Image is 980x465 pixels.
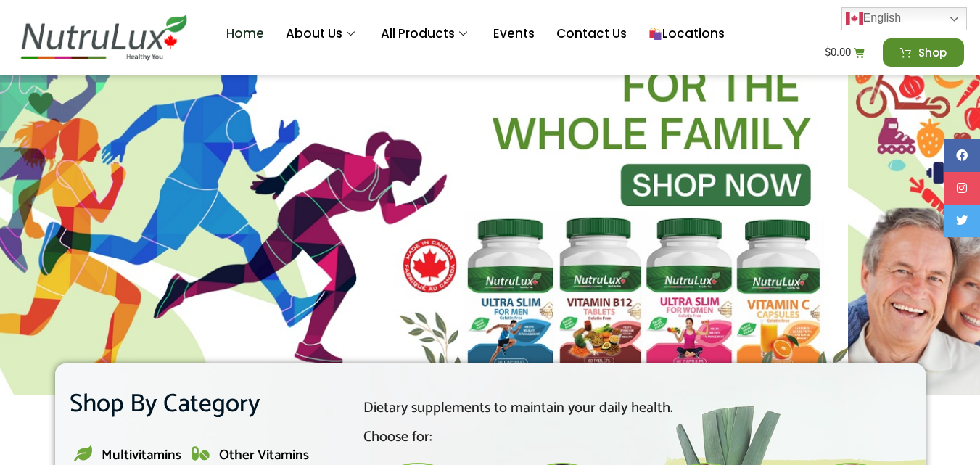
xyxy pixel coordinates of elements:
a: Home [215,5,275,63]
a: Events [482,5,545,63]
a: English [841,7,967,30]
bdi: 0.00 [825,46,851,59]
img: 🛍️ [649,28,662,40]
a: $0.00 [807,38,883,67]
a: Shop [883,38,964,67]
a: Contact Us [545,5,638,63]
a: All Products [370,5,482,63]
a: About Us [275,5,370,63]
h2: Dietary supplements to maintain your daily health. Choose for: [363,401,905,445]
span: Shop [918,47,947,58]
img: en [846,10,863,28]
span: $ [825,46,831,59]
a: Locations [638,5,736,63]
h2: Shop By Category [70,385,323,424]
